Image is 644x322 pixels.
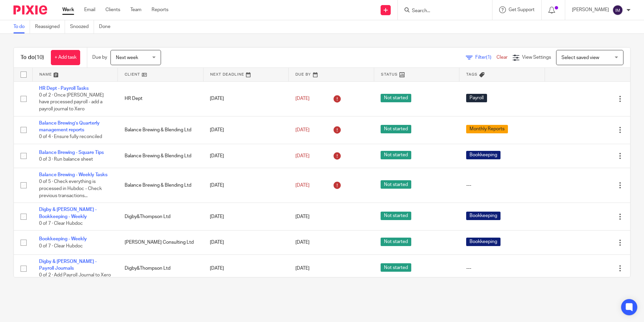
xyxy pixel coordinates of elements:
[203,116,289,144] td: [DATE]
[466,73,478,76] span: Tags
[116,55,138,60] span: Next week
[39,237,87,241] a: Bookkeeping - Weekly
[612,5,623,16] img: svg%3E
[51,50,80,65] a: + Add task
[381,180,411,189] span: Not started
[295,154,310,158] span: [DATE]
[118,231,203,254] td: [PERSON_NAME] Consulting Ltd
[92,54,107,61] p: Due by
[118,203,203,231] td: Digby&Thompson Ltd
[21,54,44,61] h1: To do
[203,81,289,116] td: [DATE]
[466,125,508,133] span: Monthly Reports
[130,6,141,13] a: Team
[295,96,310,101] span: [DATE]
[39,207,97,219] a: Digby & [PERSON_NAME] - Bookkeeping - Weekly
[381,212,411,220] span: Not started
[381,238,411,246] span: Not started
[466,265,538,272] div: ---
[99,20,116,33] a: Done
[39,93,104,111] span: 0 of 2 · Once [PERSON_NAME] have processed payroll - add a payroll journal to Xero
[295,128,310,132] span: [DATE]
[39,157,93,162] span: 0 of 3 · Run balance sheet
[13,20,30,33] a: To do
[203,254,289,282] td: [DATE]
[572,6,609,13] p: [PERSON_NAME]
[35,55,44,60] span: (10)
[39,86,89,91] a: HR Dept - Payroll Tasks
[39,244,83,248] span: 0 of 7 · Clear Hubdoc
[381,263,411,272] span: Not started
[13,5,47,15] img: Pixie
[39,121,100,132] a: Balance Brewing’s Quarterly management reports
[466,151,501,159] span: Bookkeeping
[295,240,310,245] span: [DATE]
[509,7,535,12] span: Get Support
[381,125,411,133] span: Not started
[118,254,203,282] td: Digby&Thompson Ltd
[411,8,472,14] input: Search
[39,180,102,198] span: 0 of 5 · Check everything is processed in Hubdoc - Check previous transactions...
[295,214,310,219] span: [DATE]
[295,183,310,188] span: [DATE]
[381,94,411,102] span: Not started
[466,94,487,102] span: Payroll
[466,238,501,246] span: Bookkeeping
[105,6,120,13] a: Clients
[39,259,97,271] a: Digby & [PERSON_NAME] - Payroll Journals
[381,151,411,159] span: Not started
[39,273,111,278] span: 0 of 2 · Add Payroll Journal to Xero
[39,172,107,177] a: Balance Brewing - Weekly Tasks
[203,231,289,254] td: [DATE]
[475,55,496,60] span: Filter
[118,168,203,203] td: Balance Brewing & Blending Ltd
[39,134,102,139] span: 0 of 4 · Ensure fully reconciled
[118,144,203,168] td: Balance Brewing & Blending Ltd
[118,81,203,116] td: HR Dept
[70,20,94,33] a: Snoozed
[466,212,501,220] span: Bookkeeping
[152,6,168,13] a: Reports
[203,203,289,231] td: [DATE]
[62,6,74,13] a: Work
[39,221,83,226] span: 0 of 7 · Clear Hubdoc
[295,266,310,271] span: [DATE]
[118,116,203,144] td: Balance Brewing & Blending Ltd
[203,168,289,203] td: [DATE]
[39,150,104,155] a: Balance Brewing - Square Tips
[561,55,599,60] span: Select saved view
[466,182,538,189] div: ---
[35,20,65,33] a: Reassigned
[486,55,491,60] span: (1)
[496,55,508,60] a: Clear
[84,6,95,13] a: Email
[522,55,551,60] span: View Settings
[203,144,289,168] td: [DATE]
